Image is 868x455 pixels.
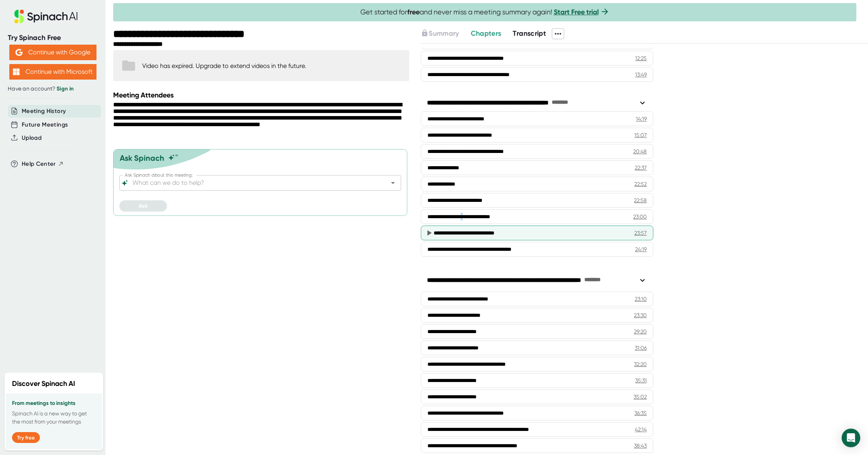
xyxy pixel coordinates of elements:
input: What can we do to help? [131,177,376,188]
div: 12:25 [635,54,647,62]
div: 22:52 [634,180,647,188]
button: Ask [119,200,167,212]
button: Future Meetings [22,120,68,129]
div: Try Spinach Free [8,33,98,42]
button: Open [387,177,398,188]
span: Ask [139,203,148,209]
div: 24:19 [635,245,647,253]
div: 35:02 [634,393,647,401]
button: Continue with Microsoft [9,64,96,80]
span: Transcript [513,29,546,38]
div: 42:14 [635,425,647,433]
div: 13:49 [635,71,647,78]
h3: From meetings to insights [12,400,96,406]
div: 23:30 [634,311,647,319]
div: 22:58 [634,196,647,204]
div: 29:20 [634,328,647,335]
a: Start Free trial [554,8,599,16]
div: 32:20 [634,360,647,368]
button: Continue with Google [9,45,96,60]
b: free [407,8,420,16]
h2: Discover Spinach AI [12,379,75,389]
div: Have an account? [8,85,98,92]
button: Transcript [513,28,546,39]
div: 35:31 [635,377,647,384]
div: 14:19 [636,115,647,123]
div: Upgrade to access [421,28,470,39]
div: 36:35 [634,409,647,417]
div: 31:06 [635,344,647,352]
button: Summary [421,28,459,39]
div: 38:43 [634,442,647,450]
span: Help Center [22,160,56,168]
div: 23:00 [633,213,647,221]
div: 20:48 [633,148,647,155]
img: Aehbyd4JwY73AAAAAElFTkSuQmCC [15,49,22,56]
span: Summary [429,29,459,38]
div: 22:37 [635,164,647,172]
div: Ask Spinach [120,153,164,163]
span: Chapters [471,29,501,38]
button: Upload [22,134,41,142]
div: 23:57 [634,229,647,237]
button: Chapters [471,28,501,39]
div: 15:07 [634,131,647,139]
a: Sign in [57,85,74,92]
div: Open Intercom Messenger [842,429,860,447]
div: Video has expired. Upgrade to extend videos in the future. [142,62,306,69]
p: Spinach AI is a new way to get the most from your meetings [12,410,96,426]
button: Meeting History [22,107,66,116]
button: Try free [12,432,40,443]
div: 23:10 [635,295,647,303]
div: Meeting Attendees [113,91,411,99]
span: Get started for and never miss a meeting summary again! [360,8,610,17]
button: Help Center [22,160,64,168]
